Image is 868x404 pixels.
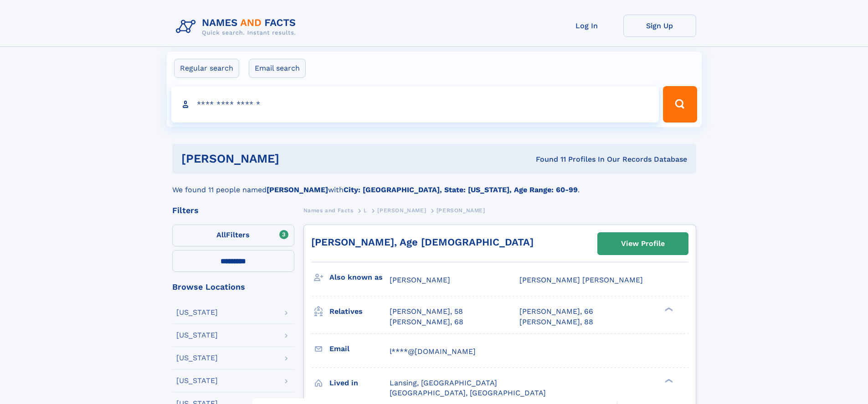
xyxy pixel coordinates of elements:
[390,378,497,387] span: Lansing, [GEOGRAPHIC_DATA]
[390,276,450,284] span: [PERSON_NAME]
[171,86,659,123] input: search input
[176,332,218,339] div: [US_STATE]
[249,59,306,78] label: Email search
[172,206,294,215] div: Filters
[176,354,218,362] div: [US_STATE]
[303,205,354,216] a: Names and Facts
[172,174,696,195] div: We found 11 people named with .
[519,307,593,317] a: [PERSON_NAME], 66
[663,378,673,384] div: ❯
[181,153,408,164] h1: [PERSON_NAME]
[267,185,328,194] b: [PERSON_NAME]
[364,207,367,214] span: L
[311,236,534,248] a: [PERSON_NAME], Age [DEMOGRAPHIC_DATA]
[216,230,226,239] span: All
[390,307,463,317] a: [PERSON_NAME], 58
[519,317,593,327] a: [PERSON_NAME], 88
[176,309,218,316] div: [US_STATE]
[519,276,643,284] span: [PERSON_NAME] [PERSON_NAME]
[176,377,218,384] div: [US_STATE]
[623,15,696,37] a: Sign Up
[172,15,303,39] img: Logo Names and Facts
[598,233,688,255] a: View Profile
[550,15,623,37] a: Log In
[174,59,239,78] label: Regular search
[344,185,578,194] b: City: [GEOGRAPHIC_DATA], State: [US_STATE], Age Range: 60-99
[172,225,294,246] label: Filters
[390,389,546,397] span: [GEOGRAPHIC_DATA], [GEOGRAPHIC_DATA]
[377,205,426,216] a: [PERSON_NAME]
[329,304,390,319] h3: Relatives
[364,205,367,216] a: L
[663,307,673,312] div: ❯
[437,207,485,214] span: [PERSON_NAME]
[407,154,687,164] div: Found 11 Profiles In Our Records Database
[621,233,665,254] div: View Profile
[329,270,390,285] h3: Also known as
[329,341,390,357] h3: Email
[663,86,697,123] button: Search Button
[390,317,463,327] a: [PERSON_NAME], 68
[172,283,294,291] div: Browse Locations
[329,375,390,391] h3: Lived in
[377,207,426,214] span: [PERSON_NAME]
